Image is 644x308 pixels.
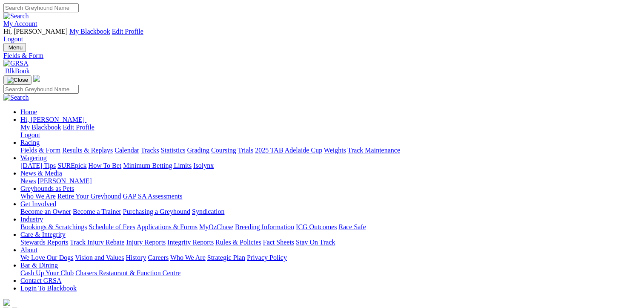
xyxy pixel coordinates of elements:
a: Weights [324,147,346,154]
a: Track Injury Rebate [70,239,124,246]
img: logo-grsa-white.png [3,299,10,306]
a: [DATE] Tips [20,162,56,169]
div: Hi, [PERSON_NAME] [20,124,641,139]
a: 2025 TAB Adelaide Cup [255,147,322,154]
div: Racing [20,147,641,154]
a: GAP SA Assessments [123,193,183,200]
a: We Love Our Dogs [20,254,73,261]
a: Edit Profile [63,124,94,131]
img: GRSA [3,60,29,67]
input: Search [3,3,79,12]
a: Become an Owner [20,208,71,215]
a: Track Maintenance [348,147,400,154]
a: [PERSON_NAME] [37,177,92,184]
a: Become a Trainer [73,208,121,215]
div: My Account [3,28,641,43]
a: Fields & Form [3,52,641,60]
div: News & Media [20,177,641,185]
a: Rules & Policies [215,239,261,246]
span: Hi, [PERSON_NAME] [3,28,68,35]
a: Vision and Values [75,254,124,261]
input: Search [3,85,79,94]
a: Who We Are [20,193,56,200]
a: Bar & Dining [20,262,58,269]
a: Isolynx [193,162,214,169]
a: Tracks [141,147,159,154]
span: Hi, [PERSON_NAME] [20,116,85,123]
div: Greyhounds as Pets [20,193,641,200]
a: Privacy Policy [247,254,287,261]
a: Cash Up Your Club [20,269,74,276]
a: ICG Outcomes [296,223,337,230]
a: Home [20,108,37,115]
a: Contact GRSA [20,277,61,284]
a: Logout [3,35,23,43]
button: Toggle navigation [3,43,26,52]
a: History [126,254,146,261]
a: Stay On Track [296,239,335,246]
a: Strategic Plan [207,254,245,261]
button: Toggle navigation [3,75,31,85]
div: Wagering [20,162,641,170]
a: Login To Blackbook [20,285,77,292]
a: Greyhounds as Pets [20,185,74,192]
a: Wagering [20,154,47,161]
a: Fields & Form [20,147,60,154]
div: Care & Integrity [20,239,641,246]
a: Injury Reports [126,239,166,246]
a: Bookings & Scratchings [20,223,87,230]
a: My Account [3,20,37,27]
a: Stewards Reports [20,239,68,246]
img: Search [3,12,29,20]
a: Edit Profile [112,28,143,35]
span: Menu [9,44,23,51]
a: Trials [238,147,253,154]
a: Results & Replays [62,147,113,154]
a: Calendar [114,147,139,154]
a: Coursing [211,147,236,154]
a: My Blackbook [20,124,61,131]
a: BlkBook [3,67,30,75]
a: Integrity Reports [167,239,214,246]
img: Close [7,77,28,83]
a: News [20,177,36,184]
a: Minimum Betting Limits [123,162,192,169]
div: Get Involved [20,208,641,216]
a: Hi, [PERSON_NAME] [20,116,86,123]
a: Who We Are [170,254,206,261]
a: About [20,246,37,253]
a: Statistics [161,147,186,154]
a: News & Media [20,170,62,177]
a: My Blackbook [69,28,110,35]
a: Grading [187,147,209,154]
a: Care & Integrity [20,231,66,238]
a: Fact Sheets [263,239,294,246]
div: Bar & Dining [20,269,641,277]
a: Racing [20,139,40,146]
a: Careers [148,254,169,261]
a: Get Involved [20,200,56,207]
a: How To Bet [89,162,122,169]
a: Logout [20,131,40,138]
span: BlkBook [5,67,30,75]
a: Retire Your Greyhound [57,193,121,200]
a: Purchasing a Greyhound [123,208,190,215]
a: Industry [20,216,43,223]
div: Industry [20,223,641,231]
a: SUREpick [57,162,86,169]
div: About [20,254,641,262]
a: Race Safe [338,223,366,230]
a: Applications & Forms [137,223,197,230]
a: Syndication [192,208,224,215]
img: logo-grsa-white.png [33,75,40,82]
a: Chasers Restaurant & Function Centre [75,269,180,276]
a: Breeding Information [235,223,294,230]
a: MyOzChase [199,223,233,230]
img: Search [3,94,29,101]
a: Schedule of Fees [89,223,135,230]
